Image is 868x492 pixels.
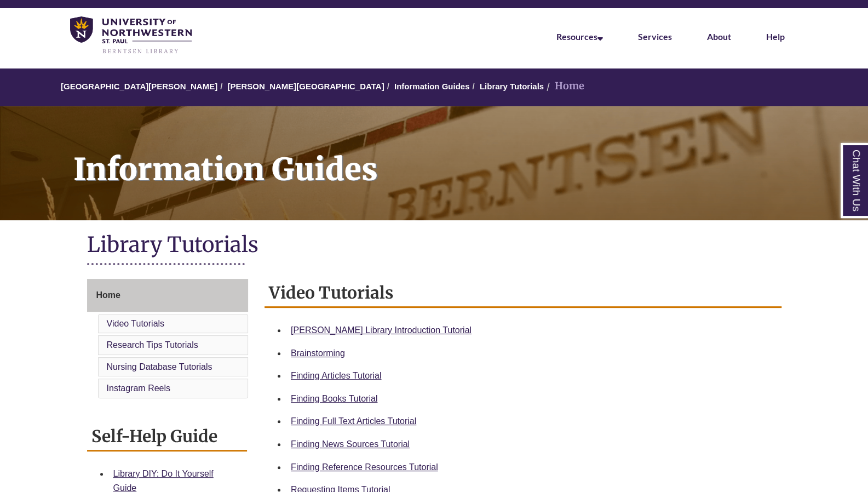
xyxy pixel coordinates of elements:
[707,31,731,42] a: About
[480,82,544,91] a: Library Tutorials
[107,319,165,328] a: Video Tutorials
[544,78,584,94] li: Home
[638,31,672,42] a: Services
[394,82,470,91] a: Information Guides
[61,106,868,206] h1: Information Guides
[556,31,603,42] a: Resources
[291,325,472,335] a: [PERSON_NAME] Library Introduction Tutorial
[107,340,198,350] a: Research Tips Tutorials
[227,82,384,91] a: [PERSON_NAME][GEOGRAPHIC_DATA]
[87,279,249,401] div: Guide Page Menu
[87,231,781,260] h1: Library Tutorials
[107,362,212,371] a: Nursing Database Tutorials
[291,394,377,403] a: Finding Books Tutorial
[291,416,416,426] a: Finding Full Text Articles Tutorial
[96,290,120,300] span: Home
[61,82,217,91] a: [GEOGRAPHIC_DATA][PERSON_NAME]
[265,279,781,308] h2: Video Tutorials
[291,462,438,472] a: Finding Reference Resources Tutorial
[291,371,381,380] a: Finding Articles Tutorial
[291,348,345,358] a: Brainstorming
[87,422,248,451] h2: Self-Help Guide
[70,16,192,55] img: UNWSP Library Logo
[291,439,410,449] a: Finding News Sources Tutorial
[766,31,785,42] a: Help
[107,384,171,393] a: Instagram Reels
[87,279,249,312] a: Home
